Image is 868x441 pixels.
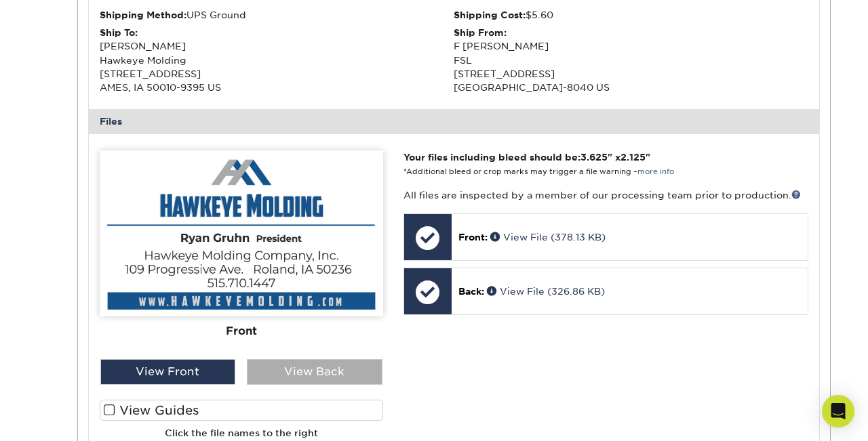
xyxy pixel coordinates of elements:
[403,167,674,176] small: *Additional bleed or crop marks may trigger a file warning –
[100,316,383,345] div: Front
[100,8,454,22] div: UPS Ground
[100,26,454,95] div: [PERSON_NAME] Hawkeye Molding [STREET_ADDRESS] AMES, IA 50010-9395 US
[247,359,382,385] div: View Back
[100,359,236,385] div: View Front
[490,232,606,243] a: View File (378.13 KB)
[89,109,820,133] div: Files
[580,152,608,163] span: 3.625
[637,167,674,176] a: more info
[3,400,115,436] iframe: Google Customer Reviews
[458,286,484,297] span: Back:
[487,286,605,297] a: View File (326.86 KB)
[100,400,383,421] label: View Guides
[454,26,808,95] div: F [PERSON_NAME] FSL [STREET_ADDRESS] [GEOGRAPHIC_DATA]-8040 US
[454,27,507,38] strong: Ship From:
[454,9,526,20] strong: Shipping Cost:
[620,152,646,163] span: 2.125
[458,232,488,243] span: Front:
[100,9,186,20] strong: Shipping Method:
[822,395,854,427] div: Open Intercom Messenger
[454,8,808,22] div: $5.60
[100,27,138,38] strong: Ship To:
[403,152,650,163] strong: Your files including bleed should be: " x "
[403,188,808,202] p: All files are inspected by a member of our processing team prior to production.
